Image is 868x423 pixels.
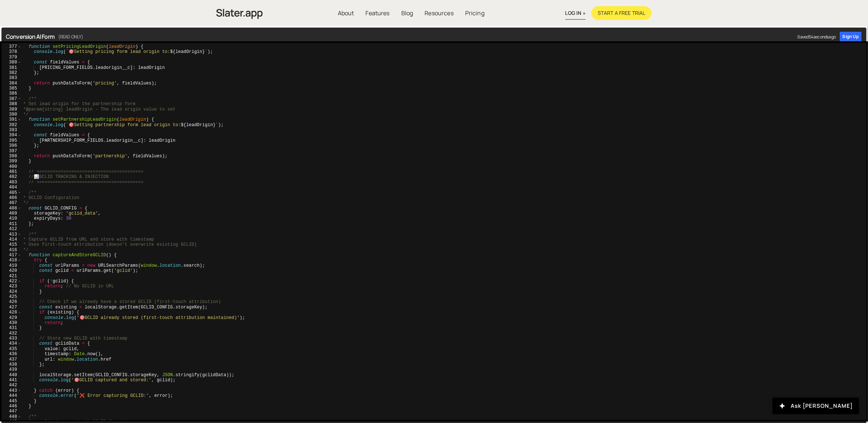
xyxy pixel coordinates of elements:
div: 403 [1,180,22,185]
div: 418 [1,258,22,263]
div: 406 [1,195,22,200]
h1: Conversion AI Form [6,32,836,41]
div: 391 [1,117,22,122]
div: 431 [1,325,22,331]
div: 401 [1,169,22,174]
div: 442 [1,383,22,388]
div: 434 [1,341,22,346]
div: 429 [1,315,22,320]
div: 384 [1,81,22,86]
div: 378 [1,49,22,54]
div: 414 [1,237,22,242]
a: Blog [396,6,419,20]
div: 395 [1,138,22,143]
div: 432 [1,331,22,336]
a: home [216,5,263,21]
div: 448 [1,414,22,419]
div: 445 [1,399,22,404]
div: 380 [1,60,22,65]
div: 444 [1,393,22,398]
a: Sign Up [839,31,862,42]
div: 438 [1,362,22,367]
div: 439 [1,367,22,372]
div: 400 [1,164,22,169]
div: 422 [1,279,22,284]
div: 433 [1,336,22,341]
a: About [332,6,360,20]
img: Slater is an modern coding environment with an inbuilt AI tool. Get custom code quickly with no c... [216,7,263,21]
a: Resources [419,6,459,20]
div: 407 [1,200,22,206]
div: 416 [1,248,22,253]
div: 443 [1,388,22,393]
div: 413 [1,232,22,237]
div: 408 [1,206,22,211]
div: 427 [1,305,22,310]
div: 428 [1,310,22,315]
div: 399 [1,159,22,164]
div: 390 [1,112,22,117]
div: 419 [1,263,22,268]
div: 394 [1,133,22,138]
div: 425 [1,294,22,299]
div: 440 [1,373,22,378]
div: 382 [1,70,22,75]
div: 405 [1,190,22,195]
small: (READ ONLY) [58,32,83,41]
div: 381 [1,65,22,70]
div: 409 [1,211,22,216]
div: Saved [794,34,836,40]
div: 397 [1,149,22,154]
div: 421 [1,274,22,279]
div: 430 [1,320,22,325]
div: 410 [1,216,22,221]
div: 398 [1,154,22,159]
div: 54 seconds ago [809,34,836,40]
div: 389 [1,107,22,112]
div: 447 [1,409,22,414]
div: 436 [1,352,22,357]
a: Start a free trial [591,6,652,20]
a: log in » [565,7,586,20]
a: Features [360,6,396,20]
div: 386 [1,91,22,96]
div: 385 [1,86,22,91]
div: 426 [1,299,22,304]
div: 424 [1,289,22,294]
div: 441 [1,378,22,383]
div: 379 [1,55,22,60]
div: 392 [1,123,22,128]
div: 388 [1,101,22,107]
div: 383 [1,75,22,80]
div: 411 [1,221,22,227]
div: 446 [1,404,22,409]
div: 423 [1,284,22,289]
div: 377 [1,44,22,49]
div: 420 [1,268,22,273]
div: 412 [1,227,22,232]
div: 404 [1,185,22,190]
button: Ask [PERSON_NAME] [773,398,859,414]
div: 417 [1,253,22,258]
div: 396 [1,143,22,148]
div: 387 [1,96,22,101]
div: 415 [1,242,22,247]
div: 393 [1,128,22,133]
div: 435 [1,347,22,352]
div: 437 [1,357,22,362]
a: Pricing [459,6,490,20]
div: 402 [1,174,22,179]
